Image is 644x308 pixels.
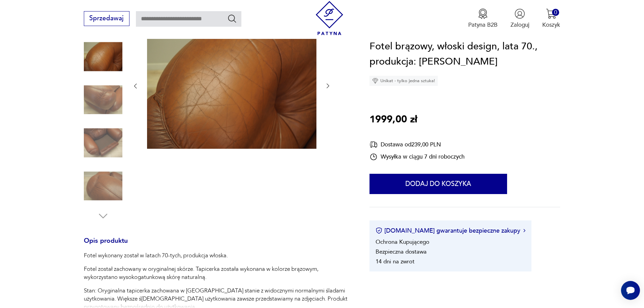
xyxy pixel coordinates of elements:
[369,76,438,86] div: Unikat - tylko jedna sztuka!
[84,80,122,119] img: Zdjęcie produktu Fotel brązowy, włoski design, lata 70., produkcja: Włochy
[510,21,529,29] p: Zaloguj
[542,8,560,29] button: 0Koszyk
[515,8,525,19] img: Ikonka użytkownika
[84,38,122,76] img: Zdjęcie produktu Fotel brązowy, włoski design, lata 70., produkcja: Włochy
[84,265,350,281] p: Fotel został zachowany w oryginalnej skórze. Tapicerka została wykonana w kolorze brązowym, wykor...
[84,124,122,162] img: Zdjęcie produktu Fotel brązowy, włoski design, lata 70., produkcja: Włochy
[376,248,427,256] li: Bezpieczna dostawa
[369,174,507,194] button: Dodaj do koszyka
[510,8,529,29] button: Zaloguj
[523,229,525,233] img: Ikona strzałki w prawo
[376,238,429,246] li: Ochrona Kupującego
[369,140,378,149] img: Ikona dostawy
[369,112,417,127] p: 1999,00 zł
[147,22,316,149] img: Zdjęcie produktu Fotel brązowy, włoski design, lata 70., produkcja: Włochy
[84,252,350,260] p: Fotel wykonany został w latach 70-tych, produkcja włoska.
[468,8,498,29] a: Ikona medaluPatyna B2B
[478,8,488,19] img: Ikona medalu
[84,11,129,26] button: Sprzedawaj
[84,167,122,205] img: Zdjęcie produktu Fotel brązowy, włoski design, lata 70., produkcja: Włochy
[376,258,414,265] li: 14 dni na zwrot
[468,21,498,29] p: Patyna B2B
[552,9,559,16] div: 0
[376,227,525,235] button: [DOMAIN_NAME] gwarantuje bezpieczne zakupy
[369,39,560,70] h1: Fotel brązowy, włoski design, lata 70., produkcja: [PERSON_NAME]
[369,140,464,149] div: Dostawa od 239,00 PLN
[84,238,350,252] h3: Opis produktu
[372,78,378,84] img: Ikona diamentu
[84,16,129,22] a: Sprzedawaj
[376,228,382,234] img: Ikona certyfikatu
[542,21,560,29] p: Koszyk
[227,14,237,23] button: Szukaj
[468,8,498,29] button: Patyna B2B
[312,1,347,35] img: Patyna - sklep z meblami i dekoracjami vintage
[369,153,464,161] div: Wysyłka w ciągu 7 dni roboczych
[621,281,640,300] iframe: Smartsupp widget button
[546,8,556,19] img: Ikona koszyka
